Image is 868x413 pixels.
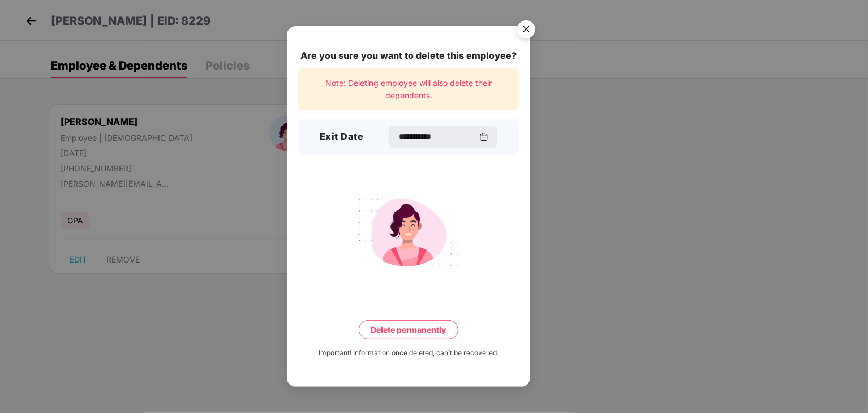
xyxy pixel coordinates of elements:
button: Delete permanently [359,320,458,339]
img: svg+xml;base64,PHN2ZyBpZD0iQ2FsZW5kYXItMzJ4MzIiIHhtbG5zPSJodHRwOi8vd3d3LnczLm9yZy8yMDAwL3N2ZyIgd2... [479,132,488,141]
div: Note: Deleting employee will also delete their dependents. [298,68,519,111]
div: Important! Information once deleted, can’t be recovered. [319,348,499,359]
div: Are you sure you want to delete this employee? [298,49,519,63]
img: svg+xml;base64,PHN2ZyB4bWxucz0iaHR0cDovL3d3dy53My5vcmcvMjAwMC9zdmciIHdpZHRoPSIyMjQiIGhlaWdodD0iMT... [345,186,472,274]
button: Close [510,15,541,46]
img: svg+xml;base64,PHN2ZyB4bWxucz0iaHR0cDovL3d3dy53My5vcmcvMjAwMC9zdmciIHdpZHRoPSI1NiIgaGVpZ2h0PSI1Ni... [510,15,542,47]
h3: Exit Date [320,130,364,144]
